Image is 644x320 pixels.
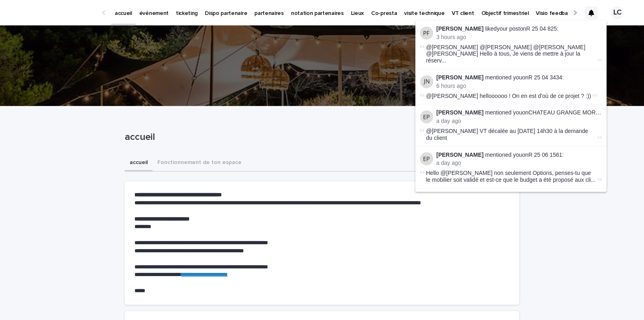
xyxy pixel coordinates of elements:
[611,6,624,19] div: LC
[436,34,602,41] p: 3 hours ago
[420,27,433,39] img: Pierre-Axel de Fournoux
[426,170,596,183] span: Hello @[PERSON_NAME] non seulement Options, penses-tu que le mobilier soit validé et est-ce que l...
[436,152,602,158] p: mentioned you on :
[153,155,246,172] button: Fonctionnement de ton espace
[125,155,153,172] button: accueil
[426,93,591,99] span: @[PERSON_NAME] helloooooo ! On en est d'où de ce projet ? :))
[436,25,602,32] p: liked your post on R 25 04 825 :
[436,152,483,158] strong: [PERSON_NAME]
[436,160,602,166] p: a day ago
[436,83,602,89] p: 6 hours ago
[16,5,94,21] img: Ls34BcGeRexTGTNfXpUC
[436,74,483,81] strong: [PERSON_NAME]
[436,25,483,32] strong: [PERSON_NAME]
[436,74,602,81] p: mentioned you on :
[426,44,596,64] span: @[PERSON_NAME] @[PERSON_NAME] @[PERSON_NAME] @[PERSON_NAME] Hello à tous, Je viens de mettre à jo...
[420,75,433,88] img: Jeanne Nogrix
[420,152,433,165] img: Estelle Prochasson
[125,131,516,143] p: accueil
[426,128,588,141] span: @[PERSON_NAME] VT décalée au [DATE] 14h30 à la demande du client
[528,74,562,81] a: R 25 04 3434
[436,109,483,116] strong: [PERSON_NAME]
[420,110,433,123] img: Estelle Prochasson
[436,109,602,116] p: mentioned you on :
[528,152,562,158] a: R 25 06 1561
[436,118,602,125] p: a day ago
